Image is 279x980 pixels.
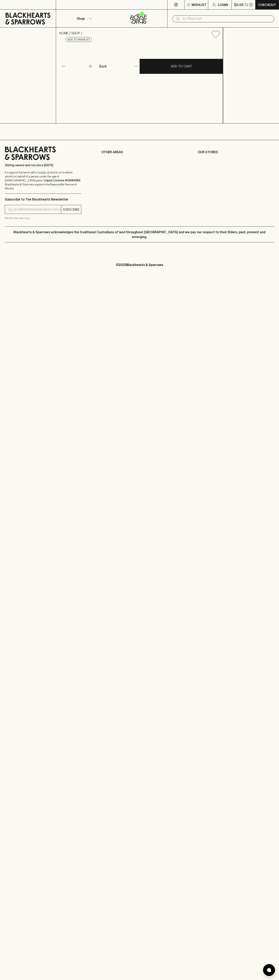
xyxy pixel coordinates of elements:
[99,64,107,69] p: Each
[210,29,221,39] button: Add to wishlist
[5,197,81,202] p: Subscribe to The Blackhearts Newsletter
[59,31,68,35] a: HOME
[77,16,85,21] p: Shop
[101,150,178,154] p: OTHER AREAS
[98,62,139,70] div: Each
[61,205,81,214] button: SUBSCRIBE
[182,16,271,22] input: Try "Pinot noir"
[258,2,276,7] p: Checkout
[218,2,228,7] p: Login
[56,41,223,123] img: Indigo Mandarin Bergamot & Lemon Myrtle Soda 330ml
[44,179,80,182] strong: Liquor License #32064953
[234,2,244,7] p: $0.00
[8,206,61,213] input: e.g. jane@blackheartsandsparrows.com.au
[250,4,252,6] p: 0
[198,150,274,154] p: OUR STORES
[5,170,81,190] p: It is against the law to sell or supply alcohol to, or to obtain alcohol on behalf of a person un...
[5,216,81,220] p: We will never spam you
[63,207,80,212] p: SUBSCRIBE
[267,968,271,972] img: bubble-icon
[71,31,80,35] a: SHOP
[191,2,207,7] p: Wishlist
[5,163,81,167] p: Sibling owned and run since [DATE]
[140,59,223,74] button: ADD TO CART
[171,64,192,69] p: ADD TO CART
[8,230,271,239] p: Blackhearts & Sparrows acknowledges the traditional Custodians of land throughout [GEOGRAPHIC_DAT...
[66,37,92,42] button: Add to wishlist
[56,10,112,27] button: Shop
